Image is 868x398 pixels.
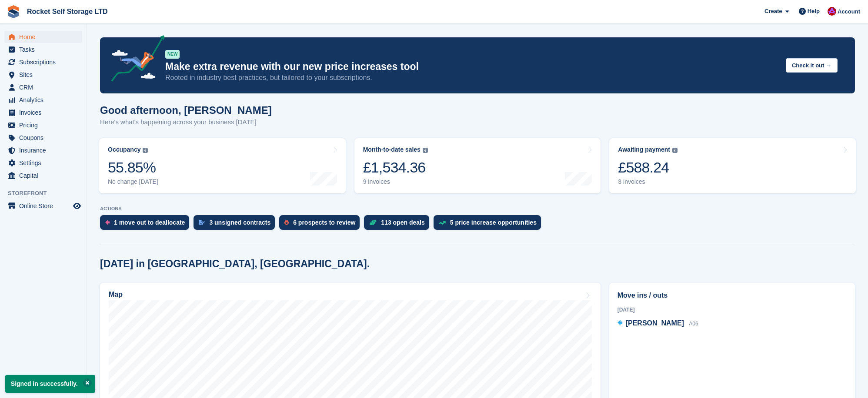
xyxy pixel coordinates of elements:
[439,221,446,225] img: price_increase_opportunities-93ffe204e8149a01c8c9dc8f82e8f89637d9d84a8eef4429ea346261dce0b2c0.svg
[194,215,279,234] a: 3 unsigned contracts
[450,219,537,226] div: 5 price increase opportunities
[19,169,71,182] span: Capital
[165,50,180,59] div: NEW
[4,69,82,81] a: menu
[19,106,71,119] span: Invoices
[4,56,82,68] a: menu
[19,94,71,106] span: Analytics
[108,178,158,186] div: No change [DATE]
[618,290,847,301] h2: Move ins / outs
[108,146,140,153] div: Occupancy
[19,132,71,144] span: Coupons
[363,178,428,186] div: 9 invoices
[8,189,87,198] span: Storefront
[4,200,82,212] a: menu
[618,146,670,153] div: Awaiting payment
[786,58,838,73] button: Check it out →
[279,215,364,234] a: 6 prospects to review
[165,60,779,73] p: Make extra revenue with our new price increases tool
[19,200,71,212] span: Online Store
[99,138,346,193] a: Occupancy 55.85% No change [DATE]
[19,157,71,169] span: Settings
[209,219,270,226] div: 3 unsigned contracts
[4,106,82,119] a: menu
[4,132,82,144] a: menu
[369,219,377,226] img: deal-1b604bf984904fb50ccaf53a9ad4b4a5d6e5aea283cecdc64d6e3604feb123c2.svg
[363,159,428,176] div: £1,534.36
[100,258,370,270] h2: [DATE] in [GEOGRAPHIC_DATA], [GEOGRAPHIC_DATA].
[618,306,847,314] div: [DATE]
[72,201,82,211] a: Preview store
[423,148,428,153] img: icon-info-grey-7440780725fd019a000dd9b08b2336e03edf1995a4989e88bcd33f0948082b44.svg
[838,7,860,16] span: Account
[293,219,355,226] div: 6 prospects to review
[689,321,698,327] span: A06
[5,375,95,393] p: Signed in successfully.
[434,215,545,234] a: 5 price increase opportunities
[4,157,82,169] a: menu
[4,169,82,182] a: menu
[19,81,71,93] span: CRM
[104,35,165,85] img: price-adjustments-announcement-icon-8257ccfd72463d97f412b2fc003d46551f7dbcb40ab6d574587a9cd5c0d94...
[364,215,433,234] a: 113 open deals
[7,5,20,18] img: stora-icon-8386f47178a22dfd0bd8f6a31ec36ba5ce8667c1dd55bd0f319d3a0aa187defe.svg
[100,215,194,234] a: 1 move out to deallocate
[808,7,820,16] span: Help
[618,178,678,186] div: 3 invoices
[765,7,782,16] span: Create
[19,31,71,43] span: Home
[199,220,205,225] img: contract_signature_icon-13c848040528278c33f63329250d36e43548de30e8caae1d1a13099fd9432cc5.svg
[23,4,111,19] a: Rocket Self Storage LTD
[354,138,601,193] a: Month-to-date sales £1,534.36 9 invoices
[4,144,82,156] a: menu
[19,43,71,56] span: Tasks
[618,159,678,176] div: £588.24
[165,73,779,83] p: Rooted in industry best practices, but tailored to your subscriptions.
[363,146,421,153] div: Month-to-date sales
[672,148,678,153] img: icon-info-grey-7440780725fd019a000dd9b08b2336e03edf1995a4989e88bcd33f0948082b44.svg
[4,43,82,56] a: menu
[19,144,71,156] span: Insurance
[108,159,158,176] div: 55.85%
[114,219,185,226] div: 1 move out to deallocate
[19,56,71,68] span: Subscriptions
[618,318,698,329] a: [PERSON_NAME] A06
[626,319,684,327] span: [PERSON_NAME]
[100,206,855,212] p: ACTIONS
[4,31,82,43] a: menu
[100,117,272,127] p: Here's what's happening across your business [DATE]
[19,69,71,81] span: Sites
[609,138,856,193] a: Awaiting payment £588.24 3 invoices
[828,7,836,16] img: Lee Tresadern
[4,119,82,131] a: menu
[19,119,71,131] span: Pricing
[143,148,148,153] img: icon-info-grey-7440780725fd019a000dd9b08b2336e03edf1995a4989e88bcd33f0948082b44.svg
[109,291,123,298] h2: Map
[105,220,110,225] img: move_outs_to_deallocate_icon-f764333ba52eb49d3ac5e1228854f67142a1ed5810a6f6cc68b1a99e826820c5.svg
[4,94,82,106] a: menu
[284,220,289,225] img: prospect-51fa495bee0391a8d652442698ab0144808aea92771e9ea1ae160a38d050c398.svg
[100,104,272,116] h1: Good afternoon, [PERSON_NAME]
[381,219,424,226] div: 113 open deals
[4,81,82,93] a: menu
